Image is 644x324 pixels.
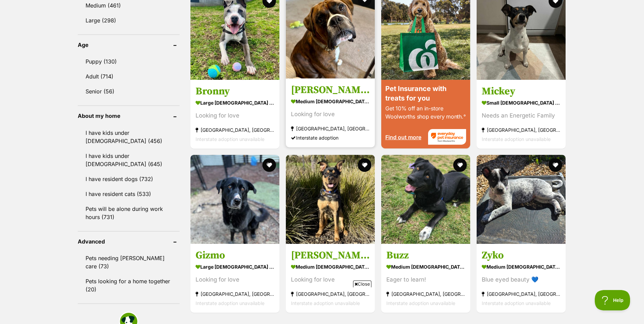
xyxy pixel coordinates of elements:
strong: medium [DEMOGRAPHIC_DATA] Dog [291,262,370,272]
span: Interstate adoption unavailable [196,300,264,306]
h3: Bronny [196,85,274,97]
div: Looking for love [196,111,274,120]
h3: Buzz [386,249,465,262]
a: Mickey small [DEMOGRAPHIC_DATA] Dog Needs an Energetic Family [GEOGRAPHIC_DATA], [GEOGRAPHIC_DATA... [477,79,566,148]
strong: medium [DEMOGRAPHIC_DATA] Dog [291,96,370,106]
strong: small [DEMOGRAPHIC_DATA] Dog [482,97,560,107]
strong: large [DEMOGRAPHIC_DATA] Dog [196,97,274,107]
strong: [GEOGRAPHIC_DATA], [GEOGRAPHIC_DATA] [196,289,274,299]
a: I have resident cats (533) [78,187,180,201]
a: Large (298) [78,13,180,28]
h3: [PERSON_NAME] [291,83,370,96]
iframe: Help Scout Beacon - Open [595,290,630,310]
strong: [GEOGRAPHIC_DATA], [GEOGRAPHIC_DATA] [482,125,560,134]
button: favourite [549,158,563,172]
a: Pets looking for a home together (20) [78,274,180,296]
h3: [PERSON_NAME] [291,249,370,262]
img: Gizmo - German Shepherd x Maremma Sheepdog [190,155,279,244]
a: Pets will be alone during work hours (731) [78,202,180,224]
strong: [GEOGRAPHIC_DATA], [GEOGRAPHIC_DATA] [291,124,370,133]
a: I have kids under [DEMOGRAPHIC_DATA] (456) [78,126,180,148]
a: Gizmo large [DEMOGRAPHIC_DATA] Dog Looking for love [GEOGRAPHIC_DATA], [GEOGRAPHIC_DATA] Intersta... [190,244,279,313]
strong: [GEOGRAPHIC_DATA], [GEOGRAPHIC_DATA] [482,289,560,299]
strong: [GEOGRAPHIC_DATA], [GEOGRAPHIC_DATA] [196,125,274,134]
img: Rex - Rottweiler Dog [286,155,375,244]
strong: large [DEMOGRAPHIC_DATA] Dog [196,262,274,272]
span: Interstate adoption unavailable [482,136,551,142]
a: Senior (56) [78,84,180,98]
span: Interstate adoption unavailable [196,136,264,142]
div: Needs an Energetic Family [482,111,560,120]
strong: medium [DEMOGRAPHIC_DATA] Dog [482,262,560,272]
button: favourite [358,158,371,172]
div: Eager to learn! [386,275,465,284]
a: I have resident dogs (732) [78,172,180,186]
strong: medium [DEMOGRAPHIC_DATA] Dog [386,262,465,272]
span: Close [353,281,371,287]
button: favourite [262,158,276,172]
div: Blue eyed beauty 💙 [482,275,560,284]
div: Looking for love [291,109,370,119]
a: Zyko medium [DEMOGRAPHIC_DATA] Dog Blue eyed beauty 💙 [GEOGRAPHIC_DATA], [GEOGRAPHIC_DATA] Inters... [477,244,566,313]
a: Adult (714) [78,69,180,84]
header: Advanced [78,238,180,245]
div: Looking for love [291,275,370,284]
h3: Gizmo [196,249,274,262]
h3: Mickey [482,85,560,97]
img: Buzz - Border Collie Dog [381,155,470,244]
h3: Zyko [482,249,560,262]
header: Age [78,42,180,48]
a: Bronny large [DEMOGRAPHIC_DATA] Dog Looking for love [GEOGRAPHIC_DATA], [GEOGRAPHIC_DATA] Interst... [190,79,279,148]
span: Interstate adoption unavailable [482,300,551,306]
img: Zyko - Australian Cattle Dog x Staffordshire Bull Terrier Dog [477,155,566,244]
a: [PERSON_NAME] medium [DEMOGRAPHIC_DATA] Dog Looking for love [GEOGRAPHIC_DATA], [GEOGRAPHIC_DATA]... [286,244,375,313]
a: Pets needing [PERSON_NAME] care (73) [78,251,180,273]
div: Interstate adoption [291,133,370,142]
a: Buzz medium [DEMOGRAPHIC_DATA] Dog Eager to learn! [GEOGRAPHIC_DATA], [GEOGRAPHIC_DATA] Interstat... [381,244,470,313]
a: Puppy (130) [78,54,180,69]
a: [PERSON_NAME] medium [DEMOGRAPHIC_DATA] Dog Looking for love [GEOGRAPHIC_DATA], [GEOGRAPHIC_DATA]... [286,78,375,147]
div: Looking for love [196,275,274,284]
button: favourite [453,158,467,172]
a: I have kids under [DEMOGRAPHIC_DATA] (645) [78,149,180,171]
iframe: Advertisement [199,290,446,321]
header: About my home [78,113,180,119]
